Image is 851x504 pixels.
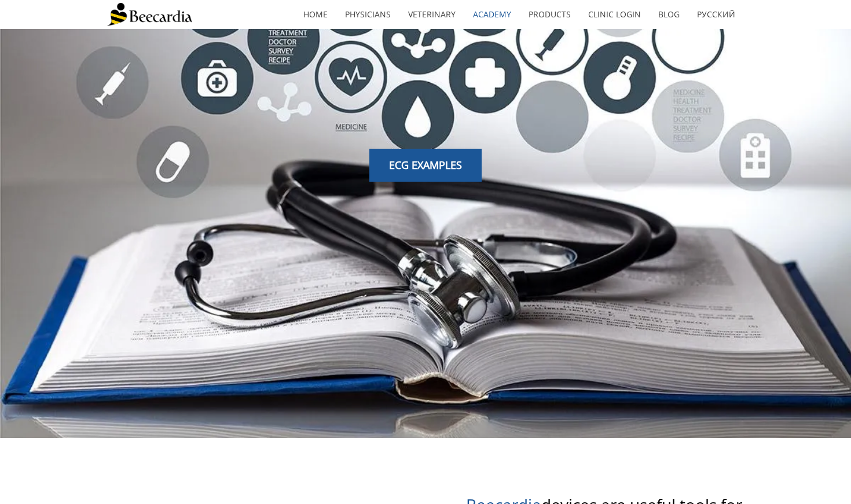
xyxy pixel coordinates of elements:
[369,149,482,182] a: ECG EXAMPLES
[399,1,464,28] a: Veterinary
[579,1,650,28] a: Clinic Login
[295,1,336,28] a: home
[464,1,520,28] a: Academy
[688,1,744,28] a: Русский
[650,1,688,28] a: Blog
[520,1,579,28] a: Products
[336,1,399,28] a: Physicians
[389,158,462,172] span: ECG EXAMPLES
[107,3,192,26] img: Beecardia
